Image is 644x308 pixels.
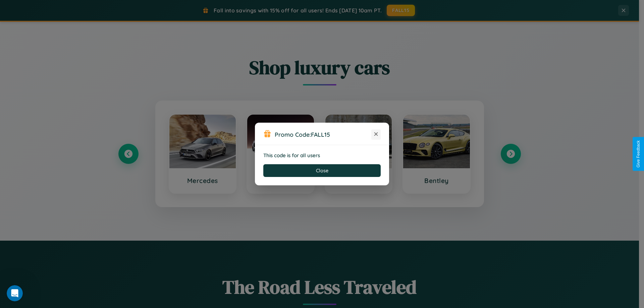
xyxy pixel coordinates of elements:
h3: Promo Code: [275,131,371,138]
strong: This code is for all users [263,152,320,159]
div: Give Feedback [636,140,641,168]
b: FALL15 [311,131,330,138]
iframe: Intercom live chat [7,285,23,301]
button: Close [263,164,381,177]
